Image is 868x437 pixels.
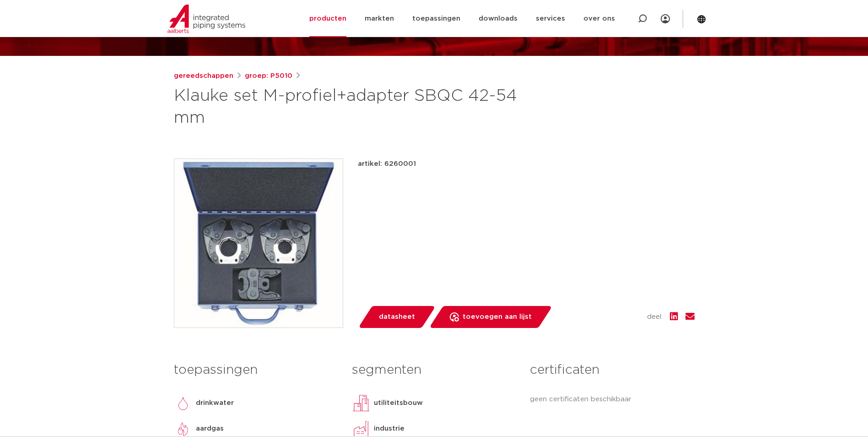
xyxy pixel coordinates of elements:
h3: toepassingen [174,361,338,379]
img: drinkwater [174,394,192,412]
h1: Klauke set M-profiel+adapter SBQC 42-54 mm [174,85,518,129]
p: aardgas [196,423,224,434]
img: utiliteitsbouw [352,394,370,412]
img: Product Image for Klauke set M-profiel+adapter SBQC 42-54 mm [174,159,343,328]
a: datasheet [358,306,436,328]
p: drinkwater [196,398,234,409]
span: toevoegen aan lijst [463,310,532,324]
p: industrie [374,423,404,434]
span: deel: [647,311,663,322]
p: artikel: 6260001 [358,158,416,169]
p: geen certificaten beschikbaar [530,394,694,405]
span: datasheet [379,310,415,324]
a: groep: P5010 [245,71,292,82]
a: gereedschappen [174,71,233,82]
h3: certificaten [530,361,694,379]
h3: segmenten [352,361,516,379]
p: utiliteitsbouw [374,398,423,409]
